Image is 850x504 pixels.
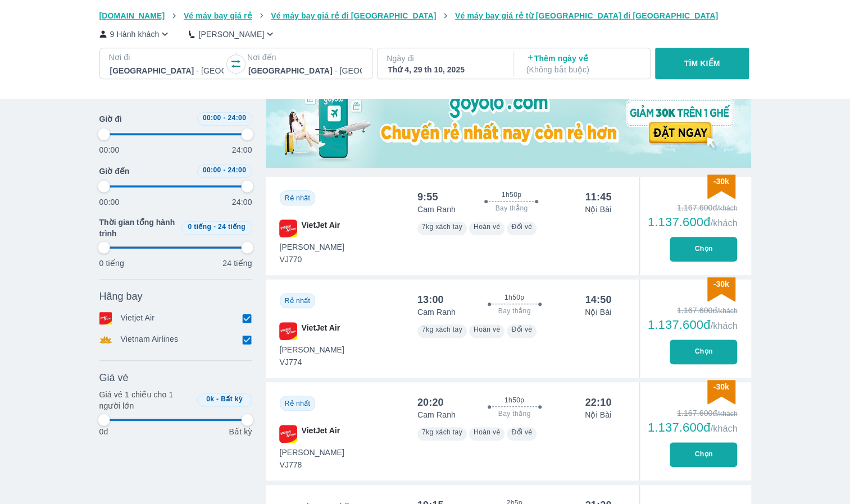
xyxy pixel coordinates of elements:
[279,425,297,443] img: VJ
[247,52,363,63] p: Nơi đến
[203,166,221,174] span: 00:00
[388,64,501,75] div: Thứ 4, 29 th 10, 2025
[223,166,225,174] span: -
[99,258,124,269] p: 0 tiếng
[707,175,735,199] img: discount
[285,194,310,202] span: Rẻ nhất
[504,396,524,405] span: 1h50p
[474,428,501,436] span: Hoàn vé
[422,326,462,333] span: 7kg xách tay
[585,293,611,306] div: 14:50
[203,114,221,122] span: 00:00
[232,144,252,155] p: 24:00
[417,293,444,306] div: 13:00
[684,58,720,69] p: TÌM KIẾM
[710,424,737,433] span: /khách
[121,333,179,346] p: Vietnam Airlines
[266,77,751,168] img: media-0
[110,29,160,40] p: 9 Hành khách
[99,426,108,437] p: 0đ
[455,11,718,20] span: Vé máy bay giá rẻ từ [GEOGRAPHIC_DATA] đi [GEOGRAPHIC_DATA]
[707,380,735,404] img: discount
[648,216,738,229] div: 1.137.600đ
[648,407,738,419] div: 1.167.600đ
[280,344,344,355] span: [PERSON_NAME]
[280,447,344,458] span: [PERSON_NAME]
[99,11,165,20] span: [DOMAIN_NAME]
[502,190,521,199] span: 1h50p
[648,202,738,213] div: 1.167.600đ
[285,400,310,407] span: Rẻ nhất
[280,241,344,253] span: [PERSON_NAME]
[417,396,444,409] div: 20:20
[189,28,276,40] button: [PERSON_NAME]
[285,297,310,305] span: Rẻ nhất
[121,312,155,324] p: Vietjet Air
[710,218,737,228] span: /khách
[511,428,532,436] span: Đổi vé
[279,322,297,340] img: VJ
[99,196,120,208] p: 00:00
[585,190,611,204] div: 11:45
[387,53,502,64] p: Ngày đi
[99,113,122,125] span: Giờ đi
[302,425,340,443] span: VietJet Air
[218,223,246,231] span: 24 tiếng
[585,409,611,420] p: Nội Bài
[422,428,462,436] span: 7kg xách tay
[302,322,340,340] span: VietJet Air
[474,223,501,231] span: Hoàn vé
[99,10,751,21] nav: breadcrumb
[713,177,729,186] span: -30k
[271,11,436,20] span: Vé máy bay giá rẻ đi [GEOGRAPHIC_DATA]
[216,395,219,403] span: -
[417,409,456,420] p: Cam Ranh
[221,395,243,403] span: Bất kỳ
[526,64,640,75] p: ( Không bắt buộc )
[670,340,737,364] button: Chọn
[511,223,532,231] span: Đổi vé
[229,426,252,437] p: Bất kỳ
[585,306,611,318] p: Nội Bài
[670,442,737,467] button: Chọn
[188,223,211,231] span: 0 tiếng
[99,371,129,384] span: Giá vé
[707,277,735,301] img: discount
[99,28,171,40] button: 9 Hành khách
[302,219,340,237] span: VietJet Air
[99,217,177,239] span: Thời gian tổng hành trình
[223,114,225,122] span: -
[222,258,252,269] p: 24 tiếng
[474,326,501,333] span: Hoàn vé
[648,305,738,316] div: 1.167.600đ
[232,196,252,208] p: 24:00
[228,166,246,174] span: 24:00
[713,280,729,288] span: -30k
[713,382,729,391] span: -30k
[417,306,456,318] p: Cam Ranh
[670,237,737,262] button: Chọn
[279,219,297,237] img: VJ
[655,48,749,79] button: TÌM KIẾM
[99,144,120,155] p: 00:00
[417,204,456,215] p: Cam Ranh
[109,52,225,63] p: Nơi đi
[710,321,737,331] span: /khách
[526,53,640,75] p: Thêm ngày về
[280,356,344,368] span: VJ774
[585,396,611,409] div: 22:10
[99,290,143,303] span: Hãng bay
[648,318,738,332] div: 1.137.600đ
[504,293,524,302] span: 1h50p
[198,29,264,40] p: [PERSON_NAME]
[228,114,246,122] span: 24:00
[213,223,216,231] span: -
[184,11,252,20] span: Vé máy bay giá rẻ
[648,421,738,434] div: 1.137.600đ
[511,326,532,333] span: Đổi vé
[585,204,611,215] p: Nội Bài
[99,166,130,177] span: Giờ đến
[280,254,344,265] span: VJ770
[206,395,214,403] span: 0k
[99,389,193,411] p: Giá vé 1 chiều cho 1 người lớn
